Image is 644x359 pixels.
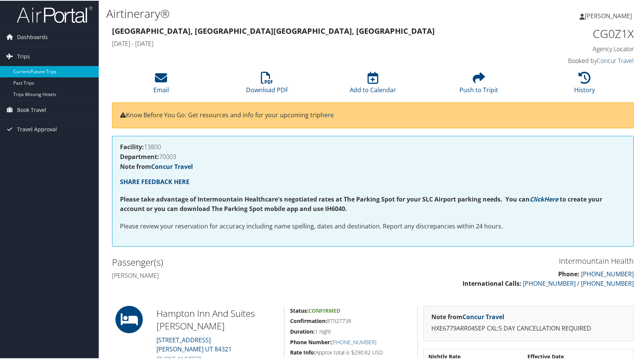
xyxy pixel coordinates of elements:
[290,327,315,334] strong: Duration:
[512,25,634,41] h1: CG0Z1X
[290,348,412,356] h5: Approx total is $290.82 USD
[153,75,169,93] a: Email
[17,46,30,65] span: Trips
[462,279,521,287] strong: International Calls:
[379,255,634,266] h3: Intermountain Health
[290,338,331,345] strong: Phone Number:
[290,316,327,324] strong: Confirmation:
[290,327,412,335] h5: 1 night
[431,323,626,333] p: HXE6779ARR04SEP CXL:5 DAY CANCELLATION REQUIRED
[290,306,308,313] strong: Status:
[462,312,504,320] a: Concur Travel
[290,316,412,324] h5: 87927738
[106,5,462,21] h1: Airtinerary®
[120,177,189,185] a: SHARE FEEDBACK HERE
[112,255,367,268] h2: Passenger(s)
[151,162,193,170] a: Concur Travel
[112,39,500,47] h4: [DATE] - [DATE]
[112,25,435,35] strong: [GEOGRAPHIC_DATA], [GEOGRAPHIC_DATA] [GEOGRAPHIC_DATA], [GEOGRAPHIC_DATA]
[120,143,626,149] h4: 13800
[579,4,639,27] a: [PERSON_NAME]
[156,335,232,353] a: [STREET_ADDRESS][PERSON_NAME] UT 84321
[574,75,595,93] a: History
[512,44,634,52] h4: Agency Locator
[120,221,626,231] p: Please review your reservation for accuracy including name spelling, dates and destination. Repor...
[544,194,558,203] a: Here
[120,152,159,160] strong: Department:
[17,27,48,46] span: Dashboards
[308,306,340,313] span: Confirmed
[120,194,530,203] strong: Please take advantage of Intermountain Healthcare's negotiated rates at The Parking Spot for your...
[523,279,634,287] a: [PHONE_NUMBER] / [PHONE_NUMBER]
[120,153,626,159] h4: 70003
[320,110,334,118] a: here
[112,271,367,279] h4: [PERSON_NAME]
[17,100,46,119] span: Book Travel
[431,312,504,320] strong: Note from
[120,162,193,170] strong: Note from
[585,11,632,19] span: [PERSON_NAME]
[558,269,579,277] strong: Phone:
[246,75,288,93] a: Download PDF
[350,75,396,93] a: Add to Calendar
[581,269,634,277] a: [PHONE_NUMBER]
[597,56,634,64] a: Concur Travel
[331,338,376,345] a: [PHONE_NUMBER]
[156,306,278,332] h2: Hampton Inn And Suites [PERSON_NAME]
[120,110,626,120] p: Know Before You Go: Get resources and info for your upcoming trip
[459,75,498,93] a: Push to Tripit
[290,348,316,355] strong: Rate Info:
[17,5,93,23] img: airportal-logo.png
[530,194,544,203] a: Click
[17,119,57,138] span: Travel Approval
[120,142,144,150] strong: Facility:
[512,56,634,64] h4: Booked by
